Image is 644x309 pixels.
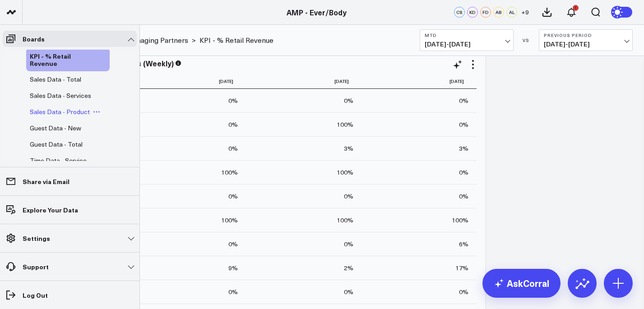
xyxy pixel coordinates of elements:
[573,5,579,11] div: 1
[3,287,137,303] a: Log Out
[228,287,238,296] div: 0%
[30,140,83,148] span: Guest Data - Total
[30,51,71,68] span: KPI - % Retail Revenue
[344,96,353,105] div: 0%
[131,74,246,89] th: [DATE]
[23,235,50,242] p: Settings
[518,37,534,43] div: VS
[344,263,353,272] div: 2%
[23,178,69,185] p: Share via Email
[361,74,477,89] th: [DATE]
[228,263,238,272] div: 9%
[493,7,504,18] div: AB
[228,144,238,153] div: 0%
[344,144,353,153] div: 3%
[30,92,91,99] a: Sales Data - Services
[344,287,353,296] div: 0%
[425,32,509,38] b: MTD
[30,125,81,132] a: Guest Data - New
[30,141,83,148] a: Guest Data - Total
[228,96,238,105] div: 0%
[482,269,561,298] a: AskCorral
[23,35,45,42] p: Boards
[228,192,238,201] div: 0%
[459,144,468,153] div: 3%
[287,7,347,17] a: AMP - Ever/Body
[228,120,238,129] div: 0%
[454,7,465,18] div: CS
[30,91,91,100] span: Sales Data - Services
[30,76,81,83] a: Sales Data - Total
[539,29,633,51] button: Previous Period[DATE]-[DATE]
[337,120,353,129] div: 100%
[30,52,97,67] a: KPI - % Retail Revenue
[506,7,517,18] div: AL
[455,263,468,272] div: 17%
[30,157,97,171] a: Time Data - Service Hours
[344,240,353,249] div: 0%
[544,41,628,48] span: [DATE] - [DATE]
[459,168,468,177] div: 0%
[459,240,468,249] div: 6%
[221,216,238,225] div: 100%
[337,168,353,177] div: 100%
[30,107,90,116] span: Sales Data - Product
[459,192,468,201] div: 0%
[23,263,49,270] p: Support
[23,291,48,299] p: Log Out
[544,32,628,38] b: Previous Period
[480,7,491,18] div: FD
[344,192,353,201] div: 0%
[23,206,78,213] p: Explore Your Data
[30,75,81,83] span: Sales Data - Total
[228,240,238,249] div: 0%
[459,120,468,129] div: 0%
[521,9,529,15] span: + 9
[221,168,238,177] div: 100%
[459,287,468,296] div: 0%
[425,41,509,48] span: [DATE] - [DATE]
[30,124,81,132] span: Guest Data - New
[199,35,273,45] a: KPI - % Retail Revenue
[30,156,87,172] span: Time Data - Service Hours
[467,7,478,18] div: KD
[246,74,361,89] th: [DATE]
[519,7,530,18] button: +9
[459,96,468,105] div: 0%
[337,216,353,225] div: 100%
[452,216,468,225] div: 100%
[30,108,90,115] a: Sales Data - Product
[420,29,514,51] button: MTD[DATE]-[DATE]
